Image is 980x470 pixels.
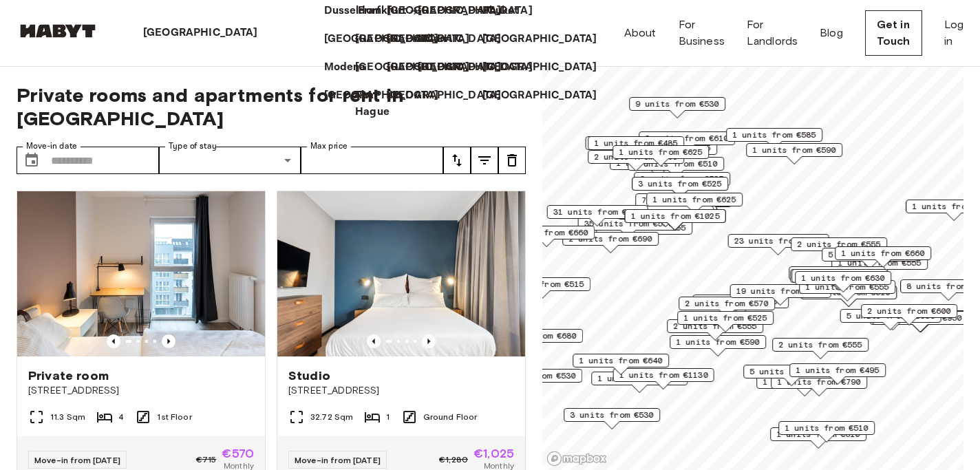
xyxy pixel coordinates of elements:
span: 2 units from €555 [778,339,862,351]
span: 1 units from €570 [597,372,681,385]
span: 1 units from €585 [732,129,816,141]
div: Map marker [629,97,725,118]
span: 1 units from €645 [795,267,879,279]
div: Map marker [778,421,875,442]
div: Map marker [679,297,775,318]
a: For Landlords [747,17,798,50]
label: Move-in date [26,140,77,152]
span: 2 units from €510 [634,158,718,170]
p: [GEOGRAPHIC_DATA] [143,25,258,41]
span: 1 units from €660 [841,247,925,259]
span: 2 units from €690 [568,233,652,245]
div: Map marker [591,372,688,393]
a: Modena [324,59,380,76]
div: Map marker [635,193,732,215]
span: 1 units from €660 [504,226,588,239]
a: [GEOGRAPHIC_DATA] [482,87,611,104]
div: Map marker [726,128,822,149]
span: 1 units from €525 [683,312,767,324]
span: 1 units from €610 [776,428,860,440]
span: 2 units from €555 [673,320,757,332]
button: Previous image [107,334,120,348]
div: Map marker [498,226,595,247]
div: Map marker [743,365,840,386]
img: Habyt [17,24,99,38]
div: Map marker [667,319,763,341]
span: €570 [222,447,254,460]
span: 1 units from €485 [594,137,678,149]
button: Previous image [367,334,381,348]
span: 1 units from €590 [676,336,760,348]
div: Map marker [861,304,957,325]
div: Map marker [772,338,869,359]
span: 23 units from €530 [734,235,823,247]
span: 1 units from €625 [619,146,703,158]
a: [GEOGRAPHIC_DATA] [418,59,546,76]
a: For Business [679,17,725,50]
span: 2 units from €555 [797,238,881,250]
p: [GEOGRAPHIC_DATA] [387,87,502,104]
span: 1 units from €590 [752,144,836,156]
a: [GEOGRAPHIC_DATA] [482,59,611,76]
div: Map marker [573,354,669,375]
span: 31 units from €570 [553,206,642,218]
span: 5 units from €590 [749,365,833,378]
a: [GEOGRAPHIC_DATA] [324,31,453,47]
div: Map marker [730,284,831,306]
div: Map marker [612,145,709,167]
span: Move-in from [DATE] [295,455,381,465]
span: 1st Floor [157,411,191,423]
div: Map marker [822,248,918,269]
span: 4 [118,411,124,423]
span: €1,280 [439,453,468,466]
div: Map marker [840,309,941,330]
span: 2 units from €600 [867,305,951,317]
div: Map marker [790,269,886,290]
button: Previous image [422,334,436,348]
div: Map marker [646,193,743,214]
a: Milan [418,31,460,47]
p: [GEOGRAPHIC_DATA] [482,59,597,76]
span: 5 units from €660 [828,248,912,261]
p: [GEOGRAPHIC_DATA] [355,31,470,47]
div: Map marker [677,311,774,332]
div: Map marker [639,131,735,153]
span: 7 units from €585 [641,194,725,206]
span: 11.3 Sqm [50,411,85,423]
div: Map marker [728,234,829,255]
a: Blog [820,25,843,41]
a: [GEOGRAPHIC_DATA] [355,31,484,47]
span: 19 units from €575 [736,285,825,297]
a: [GEOGRAPHIC_DATA] [482,31,611,47]
a: [GEOGRAPHIC_DATA] [355,59,484,76]
span: Private room [28,367,109,384]
a: Dusseldorf [324,3,395,19]
img: Marketing picture of unit DE-01-12-003-01Q [17,191,265,356]
p: [GEOGRAPHIC_DATA] [418,59,533,76]
div: Map marker [770,427,866,449]
p: [GEOGRAPHIC_DATA] [355,59,470,76]
span: [STREET_ADDRESS] [288,384,514,398]
span: 1 units from €640 [579,354,663,367]
div: Map marker [670,335,766,356]
a: [GEOGRAPHIC_DATA] [324,87,453,104]
div: Map marker [795,271,891,292]
div: Map marker [791,269,888,290]
span: 1 [386,411,390,423]
a: [GEOGRAPHIC_DATA] [387,31,515,47]
a: The Hague [355,87,403,120]
p: Phuket [482,3,519,19]
span: 1 units from €510 [785,422,869,434]
img: Marketing picture of unit DE-01-481-006-01 [277,191,525,356]
span: Move-in from [DATE] [34,455,120,465]
span: 4 units from €530 [492,370,576,382]
div: Map marker [564,408,660,429]
span: 1 units from €680 [493,330,577,342]
div: Map marker [494,277,590,299]
span: 9 units from €530 [635,98,719,110]
a: Mapbox logo [546,451,607,467]
p: The Hague [355,87,390,120]
div: Map marker [625,209,726,231]
a: [GEOGRAPHIC_DATA] [387,87,515,104]
button: Choose date [18,147,45,174]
